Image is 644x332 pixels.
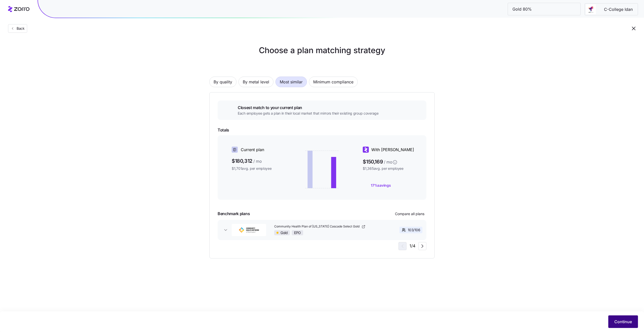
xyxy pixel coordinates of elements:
button: Most similar [275,77,307,87]
span: Continue [614,319,632,325]
span: Each employee gets a plan in their local market that mirrors their existing group coverage [238,111,379,116]
span: Minimum compliance [313,77,353,87]
a: Community Health Plan of [US_STATE] Cascade Select Gold [274,224,383,229]
button: Community Health Network of WashingtonCommunity Health Plan of [US_STATE] Cascade Select GoldGold... [218,220,426,240]
span: Most similar [280,77,303,87]
span: C-College Idan [600,6,637,13]
span: Back [15,26,25,31]
span: $1,701 avg. per employee [232,166,287,171]
img: Community Health Network of Washington [232,224,266,236]
span: EPO [294,230,301,235]
button: Back [8,24,27,33]
h1: Choose a plan matching strategy [197,44,447,56]
img: ai-icon.png [363,182,369,188]
img: ai-icon.png [226,105,234,113]
button: Minimum compliance [309,77,358,87]
button: Continue [608,315,638,328]
span: Benchmark plans [218,211,250,217]
span: Compare all plans [395,211,424,216]
span: / mo [253,158,262,164]
button: By quality [209,77,236,87]
button: Compare all plans [393,210,426,218]
span: Community Health Plan of [US_STATE] Cascade Select Gold [274,224,360,229]
span: / mo [384,159,392,165]
span: By quality [214,77,232,87]
div: With [PERSON_NAME] [363,147,418,153]
span: Gold [280,230,288,235]
span: $150,169 [363,157,418,165]
button: By metal level [238,77,273,87]
span: Totals [218,127,426,133]
img: Employer logo [586,4,596,14]
span: $1,365 avg. per employee [363,166,418,171]
span: Closest match to your current plan [238,105,379,111]
span: $180,312 [232,157,287,165]
span: By metal level [243,77,269,87]
div: 1 / 4 [398,242,426,250]
span: 17% savings [371,183,391,188]
div: Current plan [232,147,287,153]
span: 103 / 106 [408,227,420,233]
